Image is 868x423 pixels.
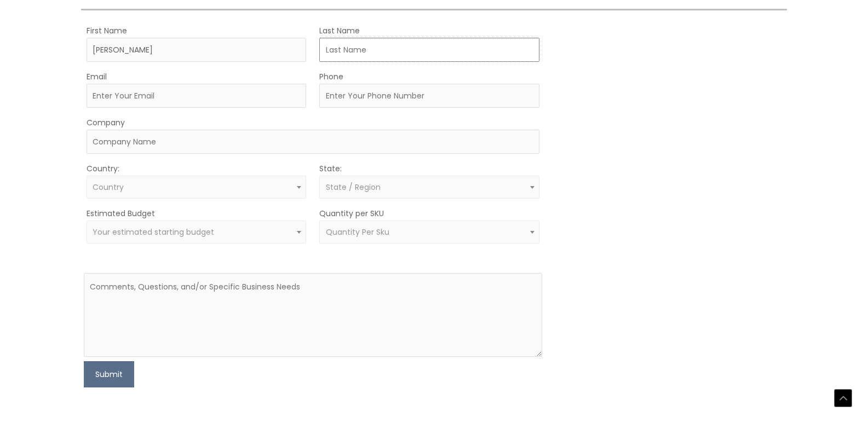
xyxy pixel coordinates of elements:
label: Estimated Budget [87,206,155,221]
input: First Name [87,38,307,62]
input: Company Name [87,130,539,154]
input: Enter Your Phone Number [319,84,539,108]
label: Company [87,115,125,130]
label: Country: [87,161,119,176]
label: State: [319,161,342,176]
input: Last Name [319,38,539,62]
input: Enter Your Email [87,84,307,108]
label: Email [87,69,107,84]
span: Your estimated starting budget [93,227,214,237]
label: First Name [87,24,127,38]
button: Submit [84,361,134,387]
label: Quantity per SKU [319,206,384,221]
label: Last Name [319,24,360,38]
span: Quantity Per Sku [326,227,389,237]
label: Phone [319,69,343,84]
span: Country [93,182,124,193]
span: State / Region [326,182,381,193]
